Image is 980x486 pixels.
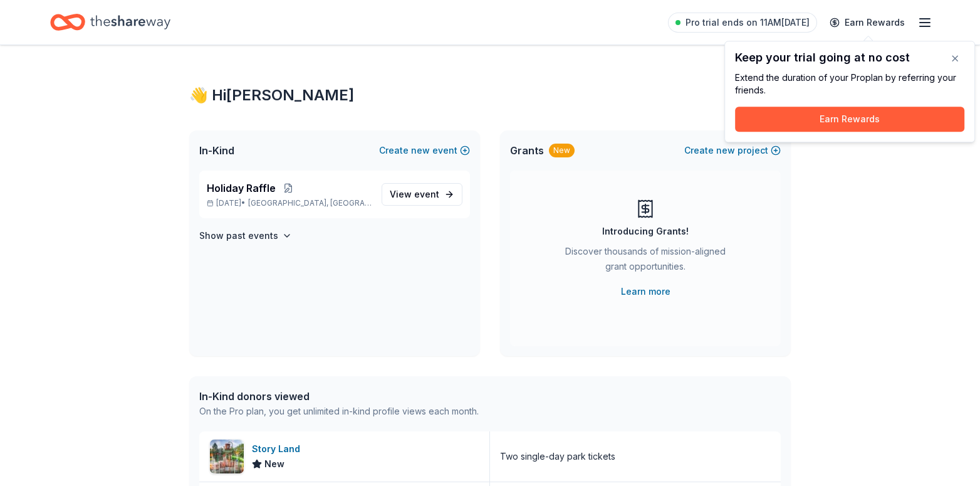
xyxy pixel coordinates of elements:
div: Discover thousands of mission-aligned grant opportunities. [560,244,731,279]
a: Earn Rewards [822,11,912,34]
button: Createnewproject [684,143,781,158]
a: Home [50,8,170,37]
span: In-Kind [199,143,234,158]
div: Extend the duration of your Pro plan by referring your friends. [735,71,964,97]
span: View [390,187,439,202]
button: Earn Rewards [735,107,964,132]
span: Pro trial ends on 11AM[DATE] [685,15,810,30]
div: Story Land [252,441,305,457]
span: event [414,189,439,199]
img: Image for Story Land [210,440,244,473]
div: New [549,144,575,157]
div: 👋 Hi [PERSON_NAME] [189,85,791,105]
a: Pro trial ends on 11AM[DATE] [668,13,817,33]
button: Createnewevent [379,143,470,158]
span: new [716,143,735,158]
span: Grants [510,143,544,158]
div: In-Kind donors viewed [199,389,479,404]
div: Introducing Grants! [602,224,689,239]
div: On the Pro plan, you get unlimited in-kind profile views each month. [199,404,479,419]
span: New [264,457,284,472]
div: Keep your trial going at no cost [735,51,964,64]
a: Learn more [621,284,670,299]
span: new [411,143,430,158]
span: [GEOGRAPHIC_DATA], [GEOGRAPHIC_DATA] [248,198,372,208]
button: Show past events [199,228,292,243]
span: Holiday Raffle [207,181,276,196]
div: Two single-day park tickets [500,449,615,464]
p: [DATE] • [207,198,372,208]
h4: Show past events [199,228,278,243]
a: View event [382,183,462,206]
